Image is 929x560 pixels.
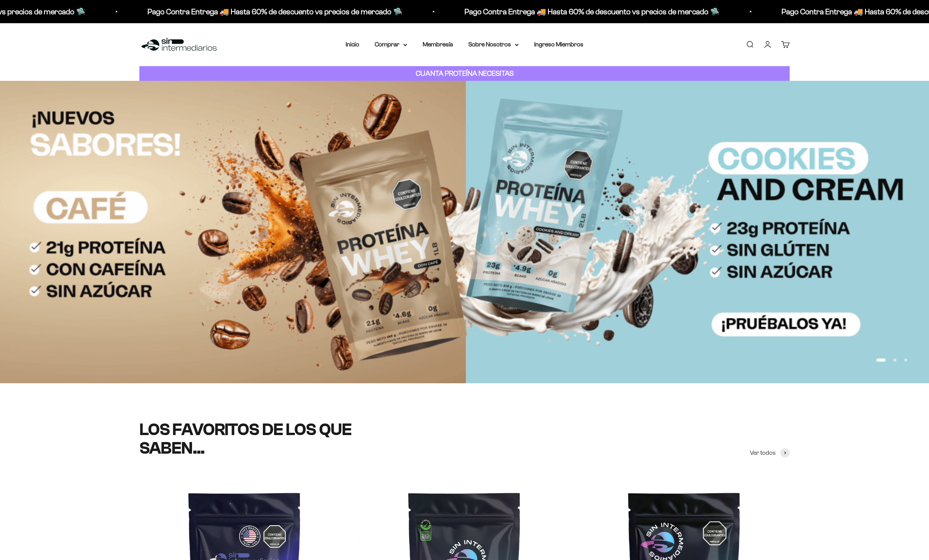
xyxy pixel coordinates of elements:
[346,41,359,48] a: Inicio
[144,5,399,18] p: Pago Contra Entrega 🚚 Hasta 60% de descuento vs precios de mercado 🛸
[423,41,453,48] a: Membresía
[750,448,790,458] a: Ver todos
[416,69,514,77] strong: CUANTA PROTEÍNA NECESITAS
[534,41,583,48] a: Ingreso Miembros
[375,39,407,50] summary: Comprar
[461,5,716,18] p: Pago Contra Entrega 🚚 Hasta 60% de descuento vs precios de mercado 🛸
[139,420,351,458] split-lines: LOS FAVORITOS DE LOS QUE SABEN...
[750,448,776,458] span: Ver todos
[468,39,519,50] summary: Sobre Nosotros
